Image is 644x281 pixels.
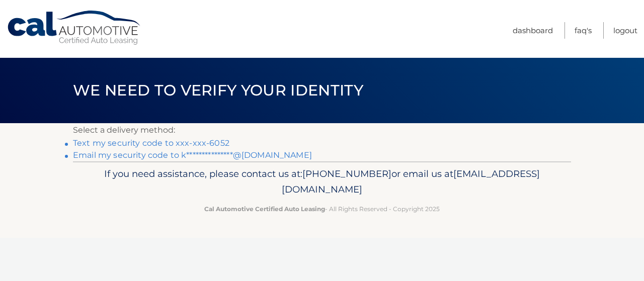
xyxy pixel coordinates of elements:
a: Dashboard [513,22,553,39]
span: We need to verify your identity [73,81,363,100]
strong: Cal Automotive Certified Auto Leasing [204,205,325,213]
a: FAQ's [575,22,592,39]
a: Text my security code to xxx-xxx-6052 [73,138,229,148]
span: [PHONE_NUMBER] [302,168,391,179]
p: - All Rights Reserved - Copyright 2025 [79,204,565,214]
p: If you need assistance, please contact us at: or email us at [79,166,565,198]
a: Cal Automotive [7,10,142,46]
a: Logout [613,22,637,39]
p: Select a delivery method: [73,123,571,137]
